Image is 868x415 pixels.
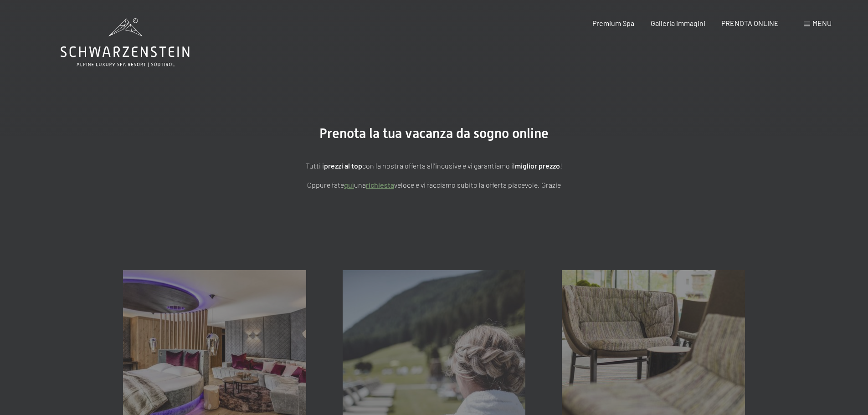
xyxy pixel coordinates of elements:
span: Prenota la tua vacanza da sogno online [319,125,549,141]
a: Galleria immagini [651,19,705,27]
span: Menu [812,19,832,27]
strong: prezzi al top [324,161,362,170]
strong: miglior prezzo [515,161,560,170]
p: Tutti i con la nostra offerta all'incusive e vi garantiamo il ! [206,160,662,172]
a: richiesta [366,180,394,189]
a: quì [344,180,354,189]
p: Oppure fate una veloce e vi facciamo subito la offerta piacevole. Grazie [206,179,662,191]
a: PRENOTA ONLINE [721,19,779,27]
a: Premium Spa [592,19,634,27]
